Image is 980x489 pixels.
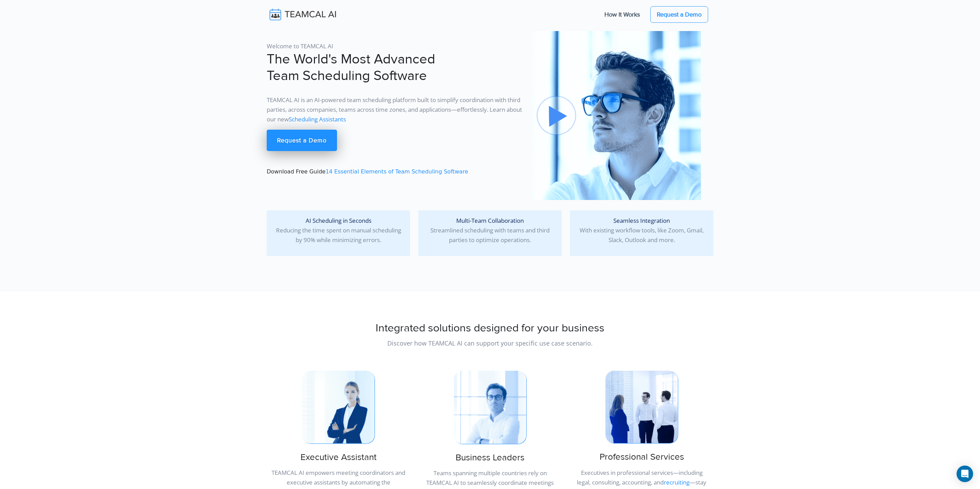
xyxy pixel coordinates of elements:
[570,452,713,462] h3: Professional Services
[613,217,670,224] span: Seamless Integration
[302,371,375,443] img: pic
[650,6,708,23] a: Request a Demo
[424,216,556,245] p: Streamlined scheduling with teams and third parties to optimize operations.
[263,31,528,200] div: Download Free Guide
[575,216,708,245] p: With existing workflow tools, like Zoom, Gmail, Slack, Outlook and more.
[306,217,371,224] span: AI Scheduling in Seconds
[267,338,713,348] p: Discover how TEAMCAL AI can support your specific use case scenario.
[326,168,468,175] a: 14 Essential Elements of Team Scheduling Software
[456,217,524,224] span: Multi-Team Collaboration
[267,51,524,84] h1: The World's Most Advanced Team Scheduling Software
[605,371,678,443] img: pic
[289,115,346,123] a: Scheduling Assistants
[957,466,973,482] div: Open Intercom Messenger
[418,452,562,463] h3: Business Leaders
[267,130,337,151] a: Request a Demo
[272,216,405,245] p: Reducing the time spent on manual scheduling by 90% while minimizing errors.
[454,371,526,443] img: pic
[664,478,690,486] a: recruiting
[267,41,524,51] p: Welcome to TEAMCAL AI
[598,7,647,22] a: How It Works
[532,31,701,200] img: pic
[267,452,410,463] h3: Executive Assistant
[267,95,524,124] p: TEAMCAL AI is an AI-powered team scheduling platform built to simplify coordination with third pa...
[267,322,713,335] h2: Integrated solutions designed for your business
